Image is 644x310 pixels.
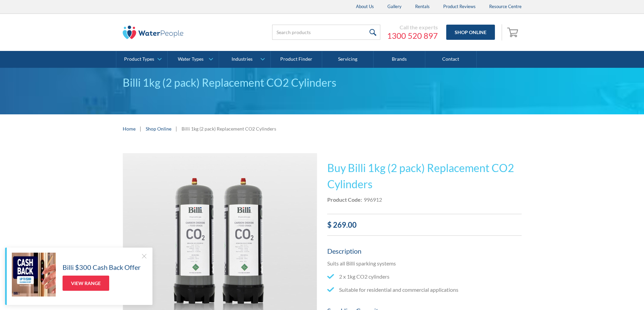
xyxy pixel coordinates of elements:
a: Open empty cart [505,24,522,40]
a: Brands [374,51,425,68]
input: Search products [272,25,380,40]
a: Shop Online [146,125,171,132]
a: Servicing [322,51,374,68]
img: Billi $300 Cash Back Offer [12,253,56,297]
div: Industries [232,56,253,62]
div: | [175,124,178,133]
li: Suitable for residential and commercial applications [327,286,522,294]
a: View Range [63,276,109,291]
a: Product Types [116,51,167,68]
a: Shop Online [446,25,495,40]
img: The Water People [123,26,184,39]
iframe: podium webchat widget bubble [576,276,644,310]
iframe: podium webchat widget prompt [529,204,644,285]
a: Contact [425,51,477,68]
a: Water Types [168,51,219,68]
a: Industries [219,51,270,68]
strong: Product Code: [327,196,362,203]
div: Water Types [178,56,204,62]
div: Product Types [124,56,154,62]
div: Billi 1kg (2 pack) Replacement CO2 Cylinders [182,125,276,132]
li: 2 x 1kg CO2 cylinders [327,273,522,281]
div: Billi 1kg (2 pack) Replacement CO2 Cylinders [123,75,522,91]
a: 1300 520 897 [387,31,438,41]
h1: Buy Billi 1kg (2 pack) Replacement CO2 Cylinders [327,160,522,192]
h5: Billi $300 Cash Back Offer [63,262,141,272]
img: shopping cart [507,27,520,37]
div: $ 269.00 [327,219,522,230]
a: Home [123,125,136,132]
h5: Description [327,246,522,256]
a: Product Finder [271,51,322,68]
p: Suits all Billi sparking systems [327,259,522,267]
div: 996912 [364,196,382,204]
div: Call the experts [387,24,438,31]
div: | [139,124,142,133]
